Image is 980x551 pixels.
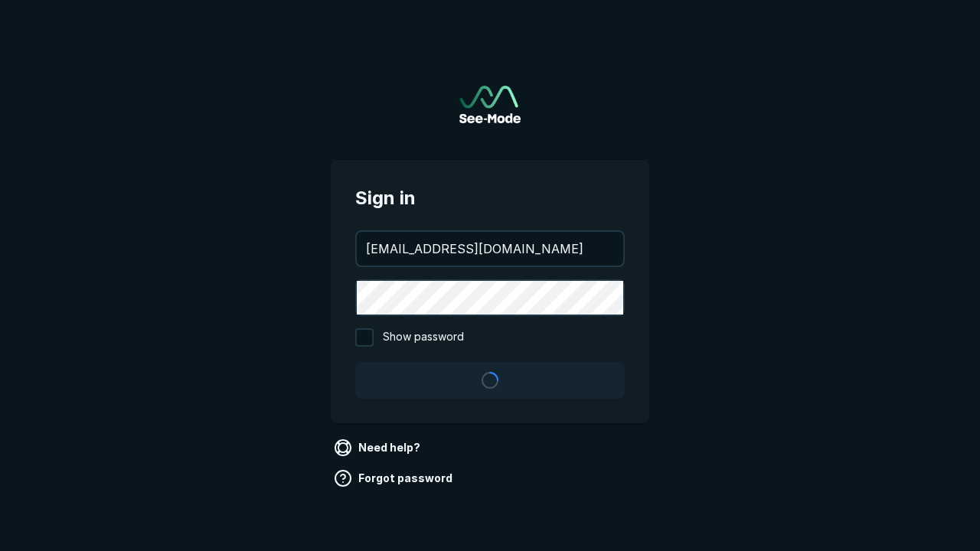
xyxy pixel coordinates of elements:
a: Forgot password [331,466,459,491]
a: Go to sign in [459,86,521,123]
input: your@email.com [357,232,623,266]
a: Need help? [331,435,426,460]
span: Sign in [355,184,625,212]
img: See-Mode Logo [459,86,521,123]
span: Show password [383,328,464,347]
